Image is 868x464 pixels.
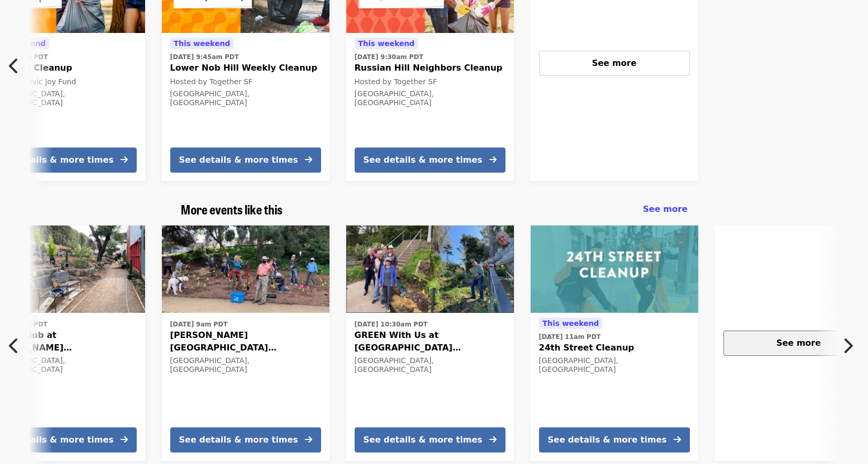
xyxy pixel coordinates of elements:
a: See details for "24th Street Cleanup" [531,225,698,461]
img: GREEN With Us at Upper Esmeralda Stairway Garden organized by SF Public Works [346,225,514,313]
span: See more [643,204,687,214]
i: chevron-right icon [842,336,853,356]
div: See details & more times [179,154,298,166]
span: GREEN With Us at [GEOGRAPHIC_DATA][PERSON_NAME] [355,329,506,354]
div: See details & more times [548,434,667,446]
button: See details & more times [355,427,506,452]
span: Lower Nob Hill Weekly Cleanup [170,62,321,74]
i: arrow-right icon [120,155,128,165]
span: More events like this [181,200,282,218]
a: See details for "Glen Park Greenway Beautification Day" [162,225,329,461]
span: Russian Hill Neighbors Cleanup [355,62,506,74]
span: This weekend [174,39,230,48]
a: See details for "GREEN With Us at Upper Esmeralda Stairway Garden" [346,225,514,461]
button: See details & more times [355,148,506,173]
i: arrow-right icon [489,155,497,165]
div: More events like this [172,202,696,217]
button: See details & more times [539,427,690,452]
div: [GEOGRAPHIC_DATA], [GEOGRAPHIC_DATA] [355,356,506,374]
img: Glen Park Greenway Beautification Day organized by SF Public Works [162,225,329,313]
a: More events like this [181,202,282,217]
time: [DATE] 9:30am PDT [355,52,423,62]
i: arrow-right icon [305,155,312,165]
i: chevron-left icon [9,336,19,356]
a: See more [643,203,687,216]
div: [GEOGRAPHIC_DATA], [GEOGRAPHIC_DATA] [355,89,506,107]
button: Next item [833,331,868,360]
img: 24th Street Cleanup organized by SF Public Works [531,225,698,313]
i: arrow-right icon [305,435,312,445]
time: [DATE] 11am PDT [539,332,601,342]
button: See details & more times [170,427,321,452]
i: chevron-left icon [9,56,19,76]
time: [DATE] 9:45am PDT [170,52,239,62]
div: [GEOGRAPHIC_DATA], [GEOGRAPHIC_DATA] [170,89,321,107]
i: arrow-right icon [674,435,681,445]
span: Hosted by Together SF [355,77,437,86]
i: arrow-right icon [120,435,128,445]
time: [DATE] 9am PDT [170,320,228,329]
span: This weekend [358,39,415,48]
i: arrow-right icon [489,435,497,445]
span: See more [592,58,636,68]
div: [GEOGRAPHIC_DATA], [GEOGRAPHIC_DATA] [170,356,321,374]
time: [DATE] 10:30am PDT [355,320,428,329]
div: [GEOGRAPHIC_DATA], [GEOGRAPHIC_DATA] [539,356,690,374]
div: See details & more times [364,434,482,446]
span: This weekend [543,319,599,327]
span: 24th Street Cleanup [539,342,690,354]
span: See more [776,338,821,348]
span: [PERSON_NAME][GEOGRAPHIC_DATA] [PERSON_NAME] Beautification Day [170,329,321,354]
button: See details & more times [170,148,321,173]
button: See more [539,51,690,76]
span: Hosted by Together SF [170,77,253,86]
div: See details & more times [179,434,298,446]
div: See details & more times [364,154,482,166]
